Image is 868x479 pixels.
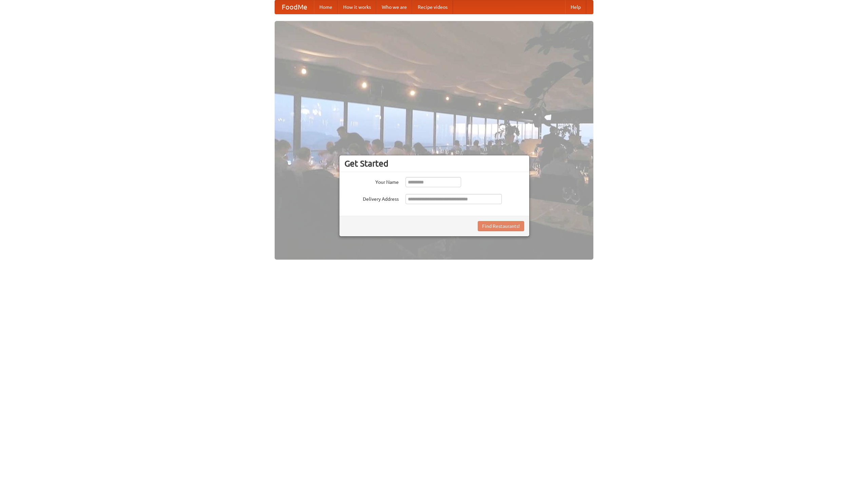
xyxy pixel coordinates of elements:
a: How it works [338,0,376,14]
a: Home [314,0,338,14]
h3: Get Started [344,158,524,169]
a: Help [565,0,586,14]
label: Your Name [344,177,399,186]
a: Who we are [376,0,412,14]
a: Recipe videos [412,0,453,14]
a: FoodMe [275,0,314,14]
label: Delivery Address [344,194,399,202]
button: Find Restaurants! [478,221,524,231]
